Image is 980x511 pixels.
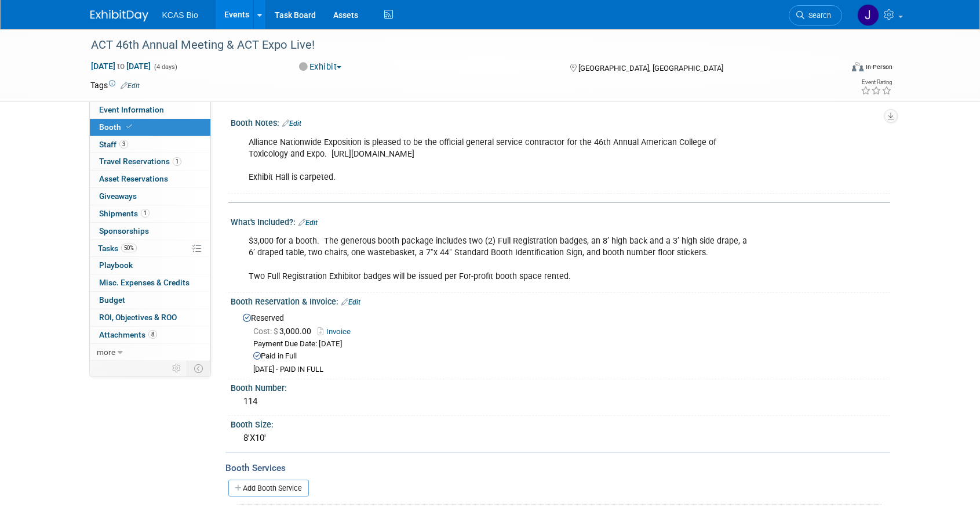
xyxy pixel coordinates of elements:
a: Search [789,5,842,26]
a: more [90,344,210,361]
div: Booth Reservation & Invoice: [231,293,890,308]
span: Budget [99,295,125,305]
span: (4 days) [153,63,177,71]
div: 114 [239,393,881,411]
span: Giveaways [99,191,137,201]
a: Budget [90,292,210,309]
span: Event Information [99,105,164,114]
span: 1 [141,209,150,218]
a: Misc. Expenses & Credits [90,274,210,291]
div: Reserved [239,309,881,375]
a: Edit [121,82,140,90]
a: Asset Reservations [90,171,210,187]
td: Toggle Event Tabs [187,361,210,376]
a: Invoice [318,327,356,336]
a: Staff3 [90,136,210,153]
a: Event Information [90,102,210,118]
div: Event Rating [861,79,892,85]
span: to [115,61,126,71]
img: ExhibitDay [90,10,148,21]
button: Exhibit [295,61,346,73]
span: Asset Reservations [99,174,168,183]
a: Edit [341,298,360,306]
span: Misc. Expenses & Credits [99,278,190,287]
td: Personalize Event Tab Strip [167,361,187,376]
a: Booth [90,119,210,136]
div: Booth Number: [231,379,890,394]
img: Format-Inperson.png [852,62,864,71]
span: Cost: $ [253,327,279,336]
span: ROI, Objectives & ROO [99,313,177,322]
a: Edit [298,219,318,227]
span: 1 [173,157,181,166]
span: [DATE] [DATE] [90,61,151,71]
div: In-Person [865,63,892,71]
a: Giveaways [90,188,210,205]
div: Event Format [774,60,893,78]
div: 8'X10' [239,429,881,447]
span: 8 [148,330,157,339]
a: Add Booth Service [228,480,309,496]
span: KCAS Bio [162,10,198,20]
a: Attachments8 [90,327,210,343]
span: Playbook [99,260,133,270]
div: ACT 46th Annual Meeting & ACT Expo Live! [87,35,825,56]
span: Attachments [99,330,157,339]
a: Playbook [90,257,210,274]
a: ROI, Objectives & ROO [90,309,210,326]
span: Booth [99,122,134,132]
span: more [97,347,115,357]
div: [DATE] - PAID IN FULL [253,365,881,375]
a: Travel Reservations1 [90,153,210,170]
div: Alliance Nationwide Exposition is pleased to be the official general service contractor for the 4... [241,131,763,189]
td: Tags [90,79,140,91]
div: Booth Notes: [231,114,890,129]
div: $3,000 for a booth. The generous booth package includes two (2) Full Registration badges, an 8’ h... [241,230,763,288]
span: 3,000.00 [253,327,316,336]
span: 50% [121,244,137,252]
div: Booth Size: [231,416,890,430]
a: Edit [282,119,301,128]
span: Travel Reservations [99,157,181,166]
span: Staff [99,140,128,149]
div: Paid in Full [253,351,881,362]
span: Shipments [99,209,150,218]
div: Payment Due Date: [DATE] [253,339,881,350]
span: Tasks [98,244,137,253]
img: Jason Hannah [857,4,879,26]
div: Booth Services [225,462,890,474]
span: [GEOGRAPHIC_DATA], [GEOGRAPHIC_DATA] [578,64,723,73]
div: What's Included?: [231,213,890,229]
span: Search [804,11,831,20]
span: 3 [119,140,128,148]
a: Sponsorships [90,223,210,240]
i: Booth reservation complete [126,124,132,130]
span: Sponsorships [99,226,149,235]
a: Shipments1 [90,205,210,222]
a: Tasks50% [90,240,210,257]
